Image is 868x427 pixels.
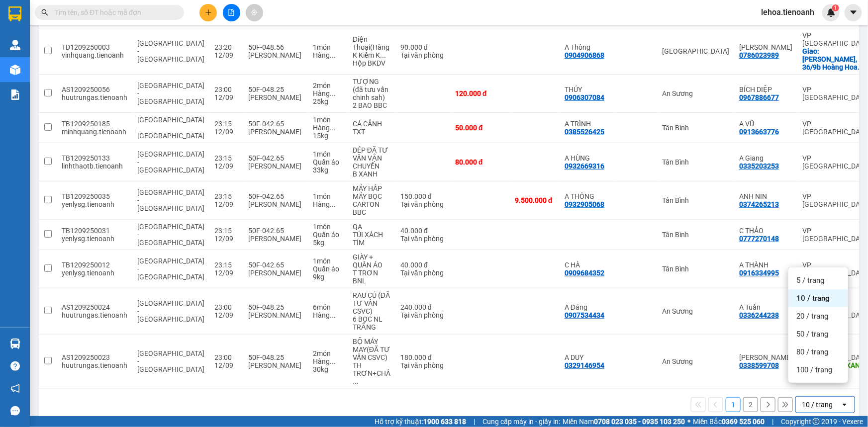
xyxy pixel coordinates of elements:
div: [PERSON_NAME] [248,51,303,59]
div: 120.000 đ [455,89,505,97]
div: 50F-048.56 [248,43,303,51]
div: ANH NIN [739,192,792,200]
div: AS1209250056 [62,85,127,93]
img: logo-vxr [8,6,21,21]
span: ... [330,357,336,365]
div: Hàng thông thường [313,357,343,365]
div: 50F-042.65 [248,192,303,200]
div: TB1209250031 [62,227,127,235]
div: Tại văn phòng [400,235,445,243]
span: ⚪️ [687,420,690,424]
button: aim [246,4,263,21]
div: [PERSON_NAME] [248,235,303,243]
span: [GEOGRAPHIC_DATA] - [GEOGRAPHIC_DATA] [137,223,204,247]
div: Tân Bình [662,196,729,204]
div: 23:00 [214,353,238,361]
div: Hàng thông thường [313,200,343,208]
div: Tại văn phòng [400,51,445,59]
div: [PERSON_NAME] [248,311,303,319]
div: Hàng thông thường [313,89,343,97]
div: 0786023989 [739,51,779,59]
div: TƯỢNG (đã tưu vấn chinh sah) [353,78,390,101]
span: message [10,406,20,416]
div: Tân Bình [662,124,729,132]
span: Miền Nam [563,416,685,427]
div: A Giang [739,154,792,162]
div: 12/09 [214,235,238,243]
div: 1 món [313,192,343,200]
img: icon-new-feature [827,8,836,17]
div: 12/09 [214,93,238,101]
span: ... [330,51,336,59]
div: 50.000 đ [455,124,505,132]
div: 12/09 [214,128,238,136]
div: Minh Anh [739,43,792,51]
span: ... [330,124,336,132]
div: A HÙNG [565,154,609,162]
div: 0338599708 [739,361,779,369]
div: Hộp BKDV [353,59,390,67]
div: 23:15 [214,192,238,200]
ul: Menu [788,267,848,383]
div: 1 món [313,43,343,51]
div: 23:20 [214,43,238,51]
div: 9 kg [313,273,343,281]
div: 50F-048.25 [248,303,303,311]
span: caret-down [849,8,858,17]
div: GIÀY + QUẦN ÁO [353,253,390,269]
span: 5 / trang [796,275,824,285]
span: ... [330,311,336,319]
div: huutrungas.tienoanh [62,361,127,369]
div: Quần áo [313,265,343,273]
div: TB1209250133 [62,154,127,162]
div: C THẢO [739,227,792,235]
div: 2 BAO BBC [353,101,390,109]
span: ... [380,51,386,59]
div: [PERSON_NAME] [248,200,303,208]
div: TXT [353,128,390,136]
span: [GEOGRAPHIC_DATA] - [GEOGRAPHIC_DATA] [137,82,204,105]
svg: open [841,401,849,409]
div: 90.000 đ [400,43,445,51]
div: TB1209250012 [62,261,127,269]
div: A VŨ [739,120,792,128]
div: TÚI XÁCH TÍM [353,231,390,247]
span: [GEOGRAPHIC_DATA] - [GEOGRAPHIC_DATA] [137,150,204,174]
div: [GEOGRAPHIC_DATA] [662,47,729,55]
div: Tân Bình [662,265,729,273]
span: 10 / trang [796,293,830,303]
button: plus [199,4,217,21]
span: notification [10,384,20,393]
span: Hỗ trợ kỹ thuật: [375,416,466,427]
strong: 1900 633 818 [423,418,466,426]
img: warehouse-icon [10,40,20,50]
div: C HÀ [565,261,609,269]
div: 50F-048.25 [248,85,303,93]
div: RAU CỦ (ĐÃ TƯ VẤN CSVC) [353,291,390,315]
strong: 0369 525 060 [722,418,765,426]
div: 50F-042.65 [248,154,303,162]
div: TD1209250003 [62,43,127,51]
div: 0916334995 [739,269,779,277]
div: 33 kg [313,166,343,174]
div: 0777270148 [739,235,779,243]
div: Điện Thoại(Hàng K Kiểm K Kê Khai KCTN) [353,35,390,59]
div: [PERSON_NAME] [248,162,303,170]
div: Tại văn phòng [400,200,445,208]
div: [PERSON_NAME] [248,361,303,369]
div: 0909684352 [565,269,604,277]
span: ... [330,200,336,208]
span: | [474,416,475,427]
span: copyright [813,418,820,425]
div: 180.000 đ [400,353,445,361]
div: 1 món [313,223,343,231]
div: 50F-048.25 [248,353,303,361]
input: Tìm tên, số ĐT hoặc mã đơn [55,7,172,18]
div: 0906307084 [565,93,604,101]
span: [GEOGRAPHIC_DATA] - [GEOGRAPHIC_DATA] [137,257,204,281]
div: 23:15 [214,227,238,235]
div: 50F-042.65 [248,120,303,128]
span: [GEOGRAPHIC_DATA] - [GEOGRAPHIC_DATA] [137,39,204,63]
div: vinhquang.tienoanh [62,51,127,59]
div: yenlysg.tienoanh [62,235,127,243]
